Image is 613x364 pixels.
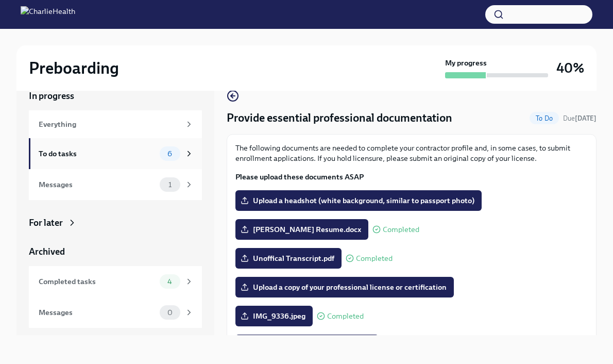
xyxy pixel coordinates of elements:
[563,114,597,122] span: Due
[235,219,368,240] label: [PERSON_NAME] Resume.docx
[39,148,156,159] div: To do tasks
[29,58,119,78] h2: Preboarding
[235,143,588,163] p: The following documents are needed to complete your contractor profile and, in some cases, to sub...
[575,114,597,122] strong: [DATE]
[530,114,559,122] span: To Do
[563,113,597,123] span: August 25th, 2025 08:00
[227,110,452,126] h4: Provide essential professional documentation
[29,217,63,229] div: For later
[235,172,364,181] strong: Please upload these documents ASAP
[29,110,202,138] a: Everything
[161,309,179,317] span: 0
[29,245,202,258] a: Archived
[39,276,156,287] div: Completed tasks
[235,277,454,297] label: Upload a copy of your professional license or certification
[29,169,202,200] a: Messages1
[235,306,313,326] label: IMG_9336.jpeg
[243,253,334,263] span: Unoffical Transcript.pdf
[243,224,361,235] span: [PERSON_NAME] Resume.docx
[39,307,156,318] div: Messages
[29,266,202,297] a: Completed tasks4
[235,248,342,269] label: Unoffical Transcript.pdf
[235,190,482,211] label: Upload a headshot (white background, similar to passport photo)
[161,278,178,286] span: 4
[29,297,202,328] a: Messages0
[161,150,178,158] span: 6
[383,226,419,234] span: Completed
[356,255,393,262] span: Completed
[29,217,202,229] a: For later
[556,59,584,77] h3: 40%
[39,179,156,190] div: Messages
[39,119,180,130] div: Everything
[29,138,202,169] a: To do tasks6
[445,58,487,68] strong: My progress
[29,90,202,102] a: In progress
[21,6,75,23] img: CharlieHealth
[243,195,474,206] span: Upload a headshot (white background, similar to passport photo)
[243,282,447,292] span: Upload a copy of your professional license or certification
[162,181,178,189] span: 1
[243,311,305,321] span: IMG_9336.jpeg
[327,312,364,320] span: Completed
